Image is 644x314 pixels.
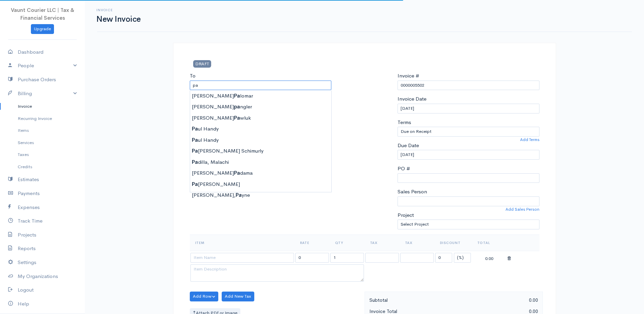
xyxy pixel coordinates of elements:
label: Invoice Date [398,95,426,103]
div: ul Handy [190,123,331,135]
input: Client Name [190,81,332,90]
label: PO # [398,165,410,173]
div: [PERSON_NAME] [190,179,331,190]
div: [PERSON_NAME] ngler [190,101,331,112]
button: Add New Tax [222,292,254,301]
a: Add Sales Person [505,206,539,212]
label: To [190,72,196,80]
div: ul Handy [190,135,331,146]
h6: Invoice [96,8,141,12]
strong: Pa [192,181,198,187]
strong: Pa [192,147,198,154]
input: dd-mm-yyyy [398,150,539,160]
input: dd-mm-yyyy [398,104,539,114]
th: Rate [295,234,330,251]
strong: Pa [234,92,240,99]
strong: pa [234,103,240,110]
strong: Pa [192,159,198,165]
a: Upgrade [31,24,54,34]
div: [PERSON_NAME] lomar [190,90,331,102]
th: Total [472,234,507,251]
th: Discount [435,234,472,251]
span: Vaunt Courier LLC | Tax & Financial Services [11,7,74,21]
th: Tax [400,234,435,251]
div: [PERSON_NAME], yne [190,190,331,201]
strong: Pa [236,192,242,198]
label: Terms [398,119,411,126]
label: Project [398,211,414,219]
div: [PERSON_NAME] Schimurly [190,145,331,157]
a: Add Terms [520,137,539,143]
div: [PERSON_NAME] dama [190,168,331,179]
label: Sales Person [398,188,427,196]
strong: Pa [234,115,240,121]
div: dilla, Malachi [190,157,331,168]
div: [PERSON_NAME] wluk [190,112,331,124]
strong: Pa [192,125,198,132]
h1: New Invoice [96,15,141,23]
div: 0.00 [454,296,541,304]
label: Due Date [398,142,419,150]
input: Item Name [190,253,294,263]
div: 0.00 [473,254,506,262]
th: Tax [365,234,400,251]
label: Invoice # [398,72,419,80]
strong: Pa [192,137,198,143]
button: Add Row [190,292,219,301]
strong: Pa [234,170,240,176]
th: Qty [330,234,365,251]
div: Subtotal [366,296,454,304]
span: DRAFT [193,60,211,67]
th: Item [190,234,295,251]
